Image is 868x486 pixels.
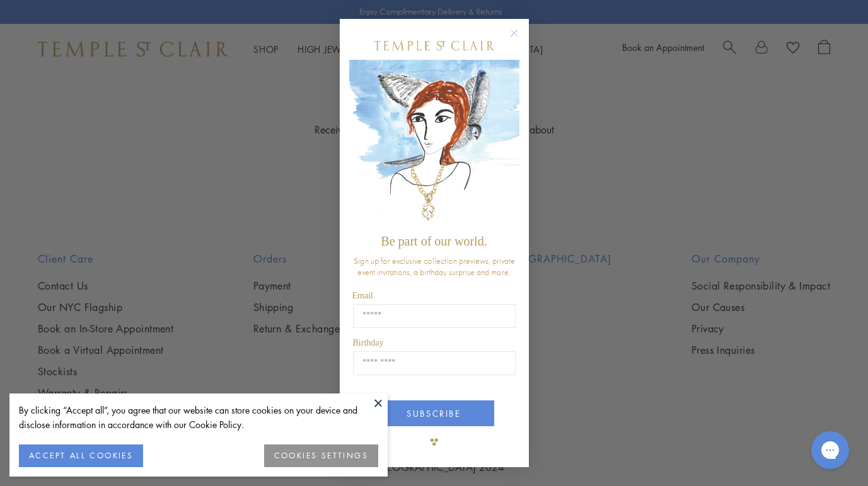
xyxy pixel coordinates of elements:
[374,400,494,426] button: SUBSCRIBE
[805,427,855,473] iframe: Gorgias live chat messenger
[19,444,143,467] button: ACCEPT ALL COOKIES
[381,234,487,248] span: Be part of our world.
[352,291,373,300] span: Email
[353,338,384,348] span: Birthday
[374,41,494,50] img: Temple St. Clair
[19,403,378,432] div: By clicking “Accept all”, you agree that our website can store cookies on your device and disclos...
[264,444,378,467] button: COOKIES SETTINGS
[353,304,516,328] input: Email
[349,60,519,228] img: c4a9eb12-d91a-4d4a-8ee0-386386f4f338.jpeg
[512,31,528,47] button: Close dialog
[422,429,447,455] img: TSC
[354,255,515,278] span: Sign up for exclusive collection previews, private event invitations, a birthday surprise and more.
